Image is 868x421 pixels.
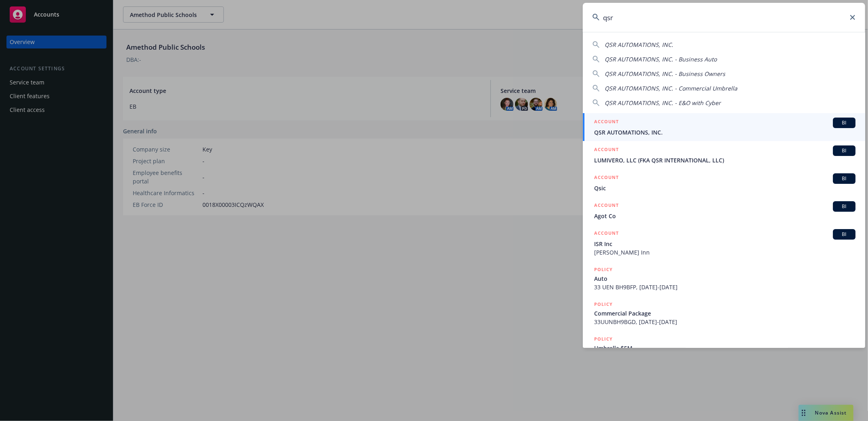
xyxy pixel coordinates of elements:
[605,84,737,92] span: QSR AUTOMATIONS, INC. - Commercial Umbrella
[583,141,865,169] a: ACCOUNTBILUMIVERO, LLC (FKA QSR INTERNATIONAL, LLC)
[605,55,717,63] span: QSR AUTOMATIONS, INC. - Business Auto
[605,70,725,78] span: QSR AUTOMATIONS, INC. - Business Owners
[594,128,855,137] span: QSR AUTOMATIONS, INC.
[583,330,865,365] a: POLICYUmbrella $5M
[594,156,855,164] span: LUMIVERO, LLC (FKA QSR INTERNATIONAL, LLC)
[583,3,865,32] input: Search...
[583,113,865,141] a: ACCOUNTBIQSR AUTOMATIONS, INC.
[594,118,619,127] h5: ACCOUNT
[594,318,855,326] span: 33UUNBH9BGD, [DATE]-[DATE]
[594,265,613,274] h5: POLICY
[836,119,852,126] span: BI
[594,344,855,352] span: Umbrella $5M
[594,283,855,291] span: 33 UEN BH9BFP, [DATE]-[DATE]
[594,173,619,183] h5: ACCOUNT
[583,197,865,225] a: ACCOUNTBIAgot Co
[594,309,855,318] span: Commercial Package
[594,335,613,343] h5: POLICY
[583,169,865,197] a: ACCOUNTBIQsic
[605,41,673,48] span: QSR AUTOMATIONS, INC.
[594,212,855,220] span: Agot Co
[583,261,865,296] a: POLICYAuto33 UEN BH9BFP, [DATE]-[DATE]
[594,184,855,192] span: Qsic
[594,300,613,308] h5: POLICY
[594,201,619,211] h5: ACCOUNT
[836,147,852,154] span: BI
[836,175,852,182] span: BI
[594,229,619,239] h5: ACCOUNT
[836,203,852,210] span: BI
[594,248,855,257] span: [PERSON_NAME] Inn
[836,231,852,238] span: BI
[594,240,855,248] span: ISR Inc
[583,296,865,330] a: POLICYCommercial Package33UUNBH9BGD, [DATE]-[DATE]
[605,99,721,107] span: QSR AUTOMATIONS, INC. - E&O with Cyber
[594,145,619,155] h5: ACCOUNT
[583,225,865,261] a: ACCOUNTBIISR Inc[PERSON_NAME] Inn
[594,274,855,283] span: Auto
